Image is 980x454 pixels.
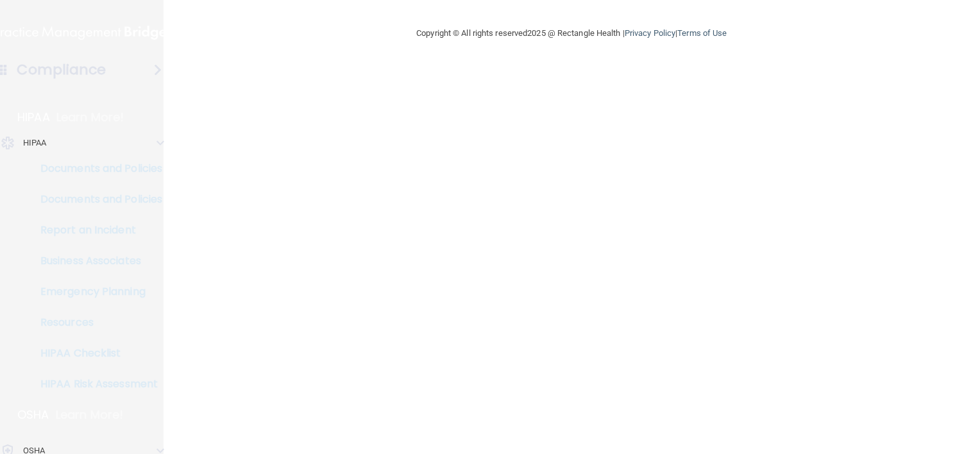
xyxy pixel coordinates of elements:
[625,28,675,38] a: Privacy Policy
[8,285,183,298] p: Emergency Planning
[8,224,183,237] p: Report an Incident
[56,110,124,125] p: Learn More!
[8,162,183,175] p: Documents and Policies
[8,316,183,329] p: Resources
[17,407,49,423] p: OSHA
[337,13,806,54] div: Copyright © All rights reserved 2025 @ Rectangle Health | |
[17,110,50,125] p: HIPAA
[677,28,727,38] a: Terms of Use
[8,193,183,206] p: Documents and Policies
[8,255,183,267] p: Business Associates
[17,61,106,79] h4: Compliance
[56,407,124,423] p: Learn More!
[8,347,183,360] p: HIPAA Checklist
[23,135,47,151] p: HIPAA
[8,378,183,391] p: HIPAA Risk Assessment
